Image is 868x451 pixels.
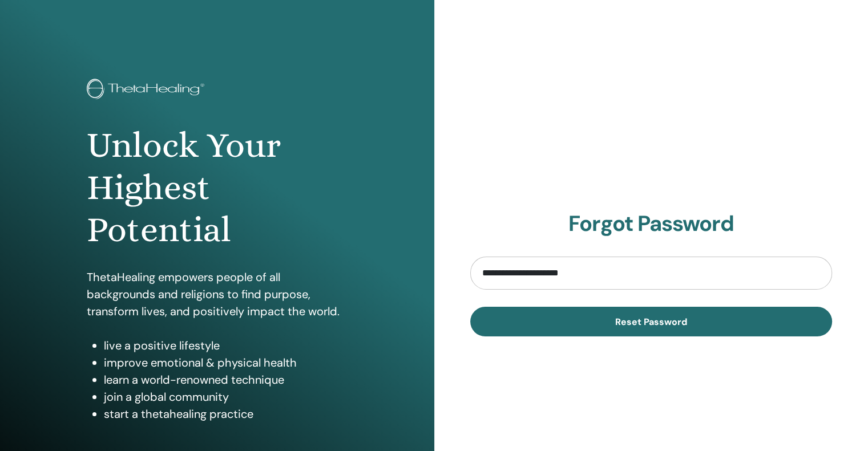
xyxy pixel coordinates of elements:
[104,354,348,371] li: improve emotional & physical health
[615,316,687,328] span: Reset Password
[104,337,348,354] li: live a positive lifestyle
[104,388,348,405] li: join a global community
[470,307,833,336] button: Reset Password
[87,269,348,320] p: ThetaHealing empowers people of all backgrounds and religions to find purpose, transform lives, a...
[104,371,348,388] li: learn a world-renowned technique
[104,405,348,422] li: start a thetahealing practice
[87,124,348,251] h1: Unlock Your Highest Potential
[470,211,833,237] h2: Forgot Password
